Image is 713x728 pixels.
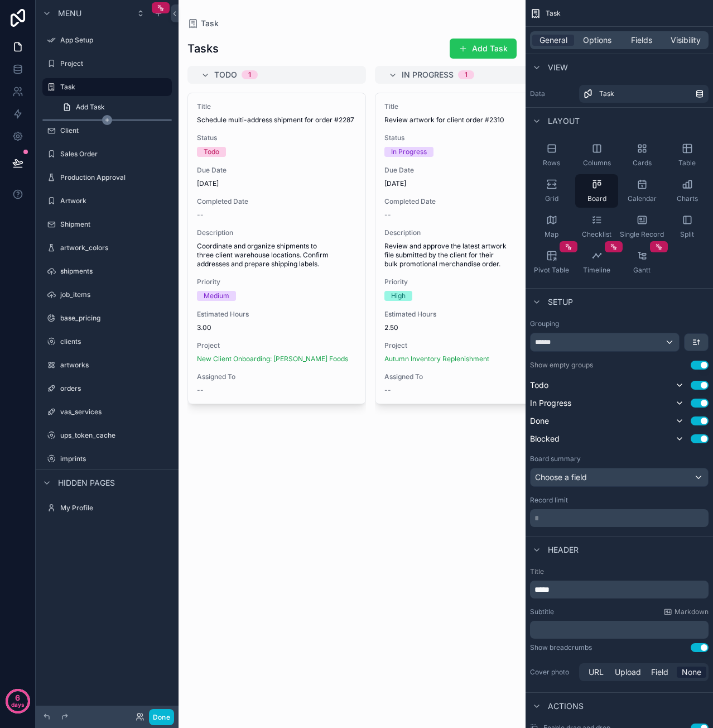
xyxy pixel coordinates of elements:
label: Board summary [530,454,581,463]
a: App Setup [42,31,172,49]
span: Markdown [675,607,709,616]
a: artworks [42,356,172,374]
div: Choose a field [531,468,708,486]
span: Rows [543,159,560,167]
span: Layout [548,116,580,127]
label: My Profile [60,504,170,513]
a: Task [42,78,172,96]
span: View [548,62,568,73]
a: orders [42,380,172,397]
a: job_items [42,286,172,304]
span: Board [587,194,606,203]
div: scrollable content [530,509,709,527]
span: Task [546,9,561,18]
label: Client [60,126,170,135]
span: None [682,667,701,678]
span: Checklist [582,230,611,239]
span: In Progress [530,397,571,409]
span: Cards [633,159,652,167]
button: Charts [666,174,709,208]
a: Task [579,85,709,103]
a: vas_services [42,403,172,421]
span: Pivot Table [534,266,569,275]
span: URL [589,667,604,678]
span: Todo [530,380,548,391]
label: shipments [60,267,170,276]
a: Sales Order [42,145,172,163]
label: artwork_colors [60,243,170,252]
span: Options [583,35,611,46]
label: Grouping [530,319,559,328]
button: Choose a field [530,468,709,487]
span: Fields [631,35,652,46]
a: Project [42,55,172,73]
label: Artwork [60,197,170,205]
label: Subtitle [530,607,554,616]
span: Visibility [671,35,701,46]
span: Actions [548,701,584,712]
span: Timeline [583,266,610,275]
label: clients [60,337,170,346]
label: artworks [60,361,170,370]
span: Task [599,89,614,98]
span: Grid [545,194,558,203]
label: Record limit [530,496,568,505]
a: imprints [42,450,172,468]
a: Add Task [56,98,172,116]
span: Header [548,544,579,555]
label: Title [530,567,709,576]
span: Hidden pages [58,477,115,488]
label: Cover photo [530,668,575,677]
span: Gantt [633,266,651,275]
div: Show breadcrumbs [530,643,592,652]
a: Markdown [663,607,709,616]
span: Upload [615,667,641,678]
span: Map [545,230,558,239]
p: 6 [15,692,20,703]
a: clients [42,333,172,351]
a: artwork_colors [42,239,172,257]
div: scrollable content [530,581,709,598]
a: Client [42,122,172,140]
label: Show empty groups [530,361,593,370]
span: Field [651,667,668,678]
span: Table [678,159,696,167]
button: Calendar [620,174,663,208]
label: Sales Order [60,150,170,159]
button: Columns [575,138,618,172]
label: vas_services [60,408,170,416]
label: Production Approval [60,173,170,182]
label: Project [60,59,170,68]
div: scrollable content [530,621,709,639]
label: Data [530,89,575,98]
button: Board [575,174,618,208]
a: Production Approval [42,169,172,186]
span: Charts [677,194,698,203]
span: Add Task [76,103,105,112]
label: Task [60,83,165,92]
button: Rows [530,138,573,172]
button: Map [530,210,573,243]
label: job_items [60,290,170,299]
label: ups_token_cache [60,431,170,440]
label: imprints [60,454,170,463]
span: Setup [548,296,573,308]
a: Artwork [42,192,172,210]
button: Done [149,709,174,725]
button: Pivot Table [530,246,573,279]
button: Checklist [575,210,618,243]
button: Split [666,210,709,243]
span: Single Record [620,230,664,239]
button: Timeline [575,246,618,279]
p: days [11,697,25,712]
a: base_pricing [42,309,172,327]
span: Menu [58,8,81,19]
button: Cards [620,138,663,172]
button: Gantt [620,246,663,279]
label: App Setup [60,36,170,45]
label: base_pricing [60,314,170,323]
label: Shipment [60,220,170,229]
button: Grid [530,174,573,208]
span: General [539,35,567,46]
button: Table [666,138,709,172]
